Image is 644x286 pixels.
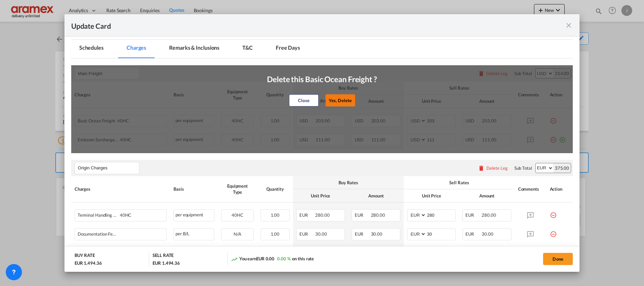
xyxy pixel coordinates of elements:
input: 280 [426,210,455,220]
md-icon: icon-delete [478,165,485,171]
span: 1.00 [271,231,280,237]
button: Delete Leg [478,165,508,171]
md-tab-item: Remarks & Inclusions [161,40,227,58]
span: N/A [234,231,241,237]
th: Unit Price [404,189,459,202]
md-pagination-wrapper: Use the left and right arrow keys to navigate between tabs [71,40,315,58]
span: EUR 0.00 [256,256,274,261]
button: Done [543,253,573,265]
th: Amount [459,189,514,202]
span: 280.00 [371,212,385,218]
div: Update Card [71,21,565,29]
div: Terminal Handling Service - Origin [78,210,142,218]
div: BUY RATE [75,252,95,260]
p: Delete this Basic Ocean Freight ? [267,74,377,85]
div: Quantity [261,186,290,192]
span: 40HC [118,213,132,218]
md-tab-item: Schedules [71,40,112,58]
md-icon: icon-minus-circle-outline red-400-fg [550,228,557,235]
div: Sell Rates [407,180,511,186]
div: SELL RATE [153,252,173,260]
md-tab-item: T&C [234,40,261,58]
div: Equipment Type [221,183,254,195]
th: Unit Price [293,189,348,202]
th: Action [546,176,573,202]
span: EUR [299,231,315,237]
md-icon: icon-minus-circle-outline red-400-fg [550,209,557,216]
button: Yes, Delete [325,94,355,106]
th: Amount [348,189,404,202]
md-icon: icon-trending-up [231,256,238,263]
div: Documentation Fee Origin [78,229,142,237]
span: 30.00 [371,231,383,237]
div: You earn on this rate [231,256,314,263]
span: 30.00 [482,231,493,237]
div: Buy Rates [296,180,400,186]
input: Leg Name [78,163,139,173]
span: 1.00 [271,212,280,218]
md-icon: icon-close fg-AAA8AD m-0 pointer [565,21,573,29]
div: per equipment [173,209,214,221]
div: 375.00 [553,163,571,173]
th: Comments [515,176,546,202]
div: per B/L [173,228,214,240]
md-tab-item: Charges [118,40,154,58]
span: 280.00 [482,212,496,218]
span: EUR [355,212,370,218]
button: Close [289,94,319,106]
md-dialog: Update Card Port ... [64,14,580,271]
span: 0.00 % [277,256,290,261]
div: EUR 1,494.36 [153,260,180,266]
span: EUR [465,212,481,218]
span: EUR [355,231,370,237]
span: 30.00 [315,231,327,237]
div: Basis [173,186,214,192]
div: Sub Total [514,165,532,171]
div: Delete Leg [486,165,508,171]
input: 30 [426,229,455,239]
span: EUR [465,231,481,237]
div: EUR 1,494.36 [75,260,104,266]
md-tab-item: Free Days [268,40,308,58]
span: 280.00 [315,212,329,218]
div: Charges [75,186,167,192]
span: 40HC [232,212,243,218]
span: EUR [299,212,315,218]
